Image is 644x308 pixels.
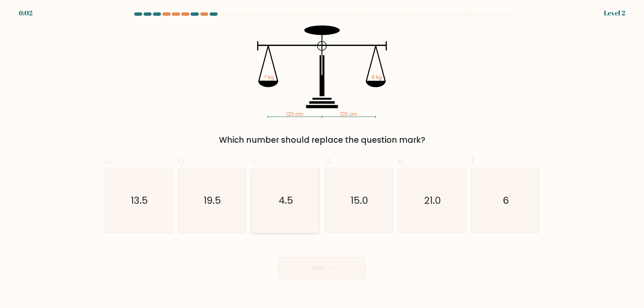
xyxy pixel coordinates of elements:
[471,155,476,168] span: f.
[604,8,625,18] div: Level 2
[424,194,441,207] text: 21.0
[279,194,293,207] text: 4.5
[264,74,274,81] tspan: ? kg
[105,155,113,168] span: a.
[503,194,509,207] text: 6
[178,155,186,168] span: b.
[325,155,333,168] span: d.
[351,194,368,207] text: 15.0
[340,111,357,118] tspan: 120 cm
[372,74,382,81] tspan: 6 kg
[278,257,366,279] button: Next
[398,155,406,168] span: e.
[109,134,535,146] div: Which number should replace the question mark?
[286,111,303,118] tspan: 120 cm
[251,155,259,168] span: c.
[131,194,148,207] text: 13.5
[19,8,33,18] div: 6:02
[204,194,221,207] text: 19.5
